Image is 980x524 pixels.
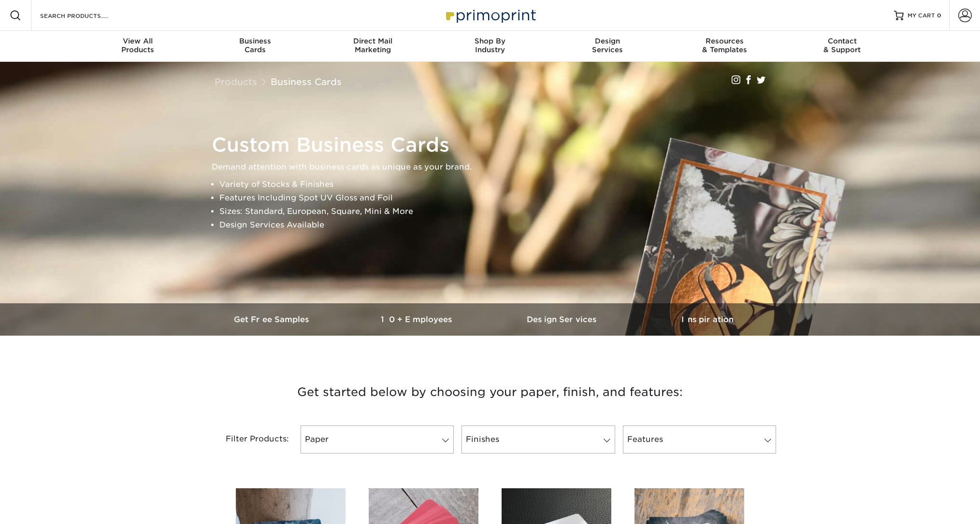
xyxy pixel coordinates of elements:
a: Business Cards [271,76,342,87]
span: Resources [666,37,783,45]
div: & Support [783,37,901,54]
a: Features [623,425,776,453]
span: Business [197,37,314,45]
div: Industry [432,37,549,54]
span: Direct Mail [314,37,432,45]
p: Demand attention with business cards as unique as your brand. [212,160,777,174]
span: 0 [937,12,941,19]
li: Features Including Spot UV Gloss and Foil [219,191,777,205]
h3: 10+ Employees [345,315,490,324]
div: Services [548,37,666,54]
input: SEARCH PRODUCTS..... [39,10,133,21]
a: Paper [301,425,454,453]
a: BusinessCards [197,31,314,62]
h3: Design Services [490,315,635,324]
a: Contact& Support [783,31,901,62]
div: Cards [197,37,314,54]
span: Shop By [432,37,549,45]
span: Design [548,37,666,45]
a: Inspiration [635,303,780,336]
a: DesignServices [548,31,666,62]
a: Finishes [461,425,615,453]
a: Design Services [490,303,635,336]
span: MY CART [908,12,935,20]
h1: Custom Business Cards [212,133,777,156]
a: Direct MailMarketing [314,31,432,62]
a: Shop ByIndustry [432,31,549,62]
a: Products [215,76,257,87]
div: Marketing [314,37,432,54]
span: Contact [783,37,901,45]
li: Variety of Stocks & Finishes [219,178,777,191]
span: View All [79,37,197,45]
img: Primoprint [442,5,538,26]
div: & Templates [666,37,783,54]
a: Get Free Samples [200,303,345,336]
div: Filter Products: [200,425,297,453]
h3: Get started below by choosing your paper, finish, and features: [207,370,773,414]
a: View AllProducts [79,31,197,62]
a: 10+ Employees [345,303,490,336]
li: Sizes: Standard, European, Square, Mini & More [219,205,777,218]
h3: Get Free Samples [200,315,345,324]
li: Design Services Available [219,218,777,232]
div: Products [79,37,197,54]
h3: Inspiration [635,315,780,324]
a: Resources& Templates [666,31,783,62]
